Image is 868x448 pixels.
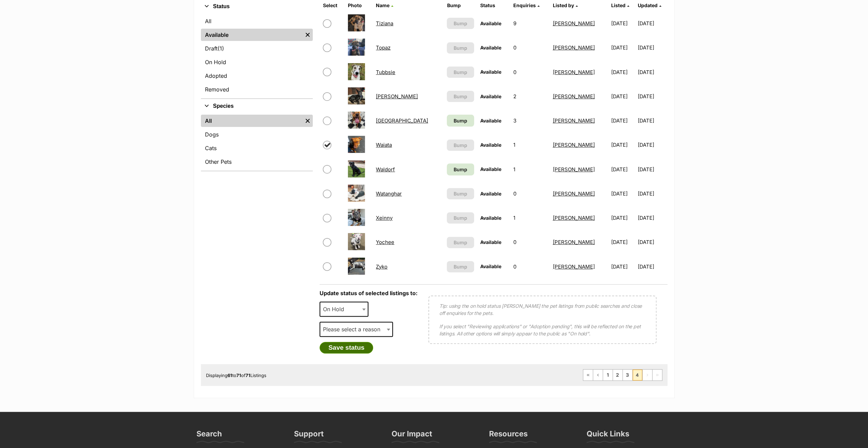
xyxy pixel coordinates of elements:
[613,370,622,380] a: Page 2
[447,163,474,175] a: Bump
[553,2,574,8] span: Listed by
[246,373,250,378] strong: 71
[553,20,594,27] a: [PERSON_NAME]
[608,206,637,230] td: [DATE]
[608,255,637,278] td: [DATE]
[201,83,313,96] a: Removed
[511,109,549,132] td: 3
[201,15,313,27] a: All
[447,42,474,54] button: Bump
[638,36,666,59] td: [DATE]
[454,239,467,246] span: Bump
[638,2,661,8] a: Updated
[447,91,474,102] button: Bump
[583,370,593,380] a: First page
[480,191,501,197] span: Available
[392,429,432,443] h3: Our Impact
[611,2,629,8] a: Listed
[320,322,393,337] span: Please select a reason
[638,12,666,35] td: [DATE]
[454,69,467,76] span: Bump
[218,44,224,53] span: (1)
[201,56,313,68] a: On Hold
[454,190,467,197] span: Bump
[638,206,666,230] td: [DATE]
[201,102,313,111] button: Species
[201,156,313,168] a: Other Pets
[587,429,629,443] h3: Quick Links
[201,142,313,154] a: Cats
[623,370,632,380] a: Page 3
[454,166,467,173] span: Bump
[480,215,501,221] span: Available
[553,142,594,148] a: [PERSON_NAME]
[513,2,536,8] span: translation missing: en.admin.listings.index.attributes.enquiries
[454,142,467,149] span: Bump
[376,142,392,148] a: Waiata
[553,190,594,197] a: [PERSON_NAME]
[480,263,501,269] span: Available
[553,215,594,221] a: [PERSON_NAME]
[201,14,313,98] div: Status
[480,69,501,75] span: Available
[201,70,313,82] a: Adopted
[439,323,646,337] p: If you select "Reviewing applications" or "Adoption pending", this will be reflected on the pet l...
[511,255,549,278] td: 0
[638,60,666,84] td: [DATE]
[376,2,389,8] span: Name
[511,133,549,157] td: 1
[320,302,369,317] span: On Hold
[376,239,394,245] a: Yochee
[480,239,501,245] span: Available
[553,2,577,8] a: Listed by
[303,29,313,41] a: Remove filter
[638,230,666,254] td: [DATE]
[376,215,393,221] a: Xeinny
[447,261,474,272] button: Bump
[489,429,528,443] h3: Resources
[454,20,467,27] span: Bump
[320,324,387,334] span: Please select a reason
[511,230,549,254] td: 0
[633,370,642,380] span: Page 4
[447,237,474,248] button: Bump
[201,2,313,11] button: Status
[201,115,303,127] a: All
[454,263,467,270] span: Bump
[196,429,222,443] h3: Search
[227,373,232,378] strong: 61
[553,263,594,270] a: [PERSON_NAME]
[480,45,501,50] span: Available
[480,142,501,148] span: Available
[480,166,501,172] span: Available
[553,44,594,51] a: [PERSON_NAME]
[511,12,549,35] td: 9
[608,182,637,205] td: [DATE]
[447,67,474,78] button: Bump
[643,370,652,380] span: Next page
[553,69,594,75] a: [PERSON_NAME]
[201,128,313,141] a: Dogs
[320,290,417,297] label: Update status of selected listings to:
[638,158,666,181] td: [DATE]
[376,263,387,270] a: Zyko
[638,133,666,157] td: [DATE]
[608,230,637,254] td: [DATE]
[376,166,395,173] a: Waldorf
[376,20,393,27] a: Tiziana
[513,2,540,8] a: Enquiries
[201,113,313,171] div: Species
[608,60,637,84] td: [DATE]
[454,44,467,52] span: Bump
[511,182,549,205] td: 0
[320,342,373,353] button: Save status
[603,370,613,380] a: Page 1
[201,29,303,41] a: Available
[447,140,474,151] button: Bump
[638,2,658,8] span: Updated
[480,93,501,99] span: Available
[608,133,637,157] td: [DATE]
[348,112,365,129] img: Verona
[608,85,637,108] td: [DATE]
[638,85,666,108] td: [DATE]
